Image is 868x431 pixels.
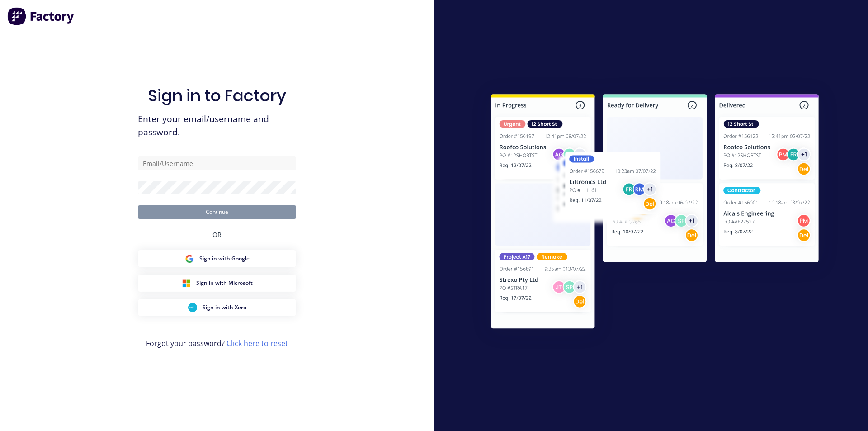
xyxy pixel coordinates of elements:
div: OR [212,219,222,250]
button: Continue [138,205,296,219]
button: Microsoft Sign inSign in with Microsoft [138,275,296,292]
span: Sign in with Microsoft [196,279,253,287]
img: Factory [7,7,75,25]
h1: Sign in to Factory [148,86,286,105]
span: Forgot your password? [146,338,288,349]
img: Microsoft Sign in [182,279,191,288]
a: Click here to reset [226,338,288,348]
button: Google Sign inSign in with Google [138,250,296,267]
img: Google Sign in [185,254,194,263]
span: Sign in with Xero [203,303,246,312]
span: Enter your email/username and password. [138,113,296,139]
input: Email/Username [138,156,296,170]
img: Xero Sign in [188,303,197,312]
span: Sign in with Google [199,255,250,263]
button: Xero Sign inSign in with Xero [138,299,296,316]
img: Sign in [471,76,839,350]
